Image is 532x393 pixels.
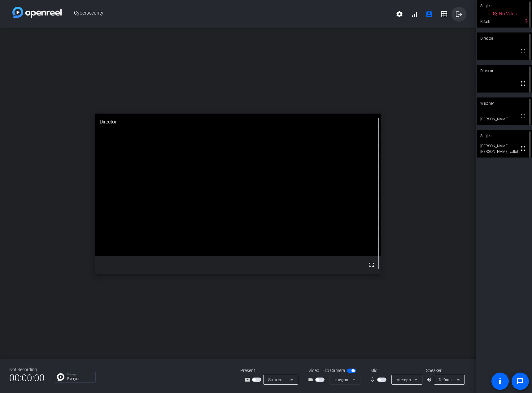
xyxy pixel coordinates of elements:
[268,377,282,382] span: Source
[519,112,527,120] mat-icon: fullscreen
[517,378,524,385] mat-icon: message
[477,32,532,44] div: Director
[368,261,375,269] mat-icon: fullscreen
[95,114,381,130] div: Director
[308,376,315,383] mat-icon: videocam_outline
[496,378,504,385] mat-icon: accessibility
[370,376,377,383] mat-icon: mic_none
[396,11,403,18] mat-icon: settings
[519,80,527,87] mat-icon: fullscreen
[519,47,527,55] mat-icon: fullscreen
[245,376,252,383] mat-icon: screen_share_outline
[455,11,463,18] mat-icon: logout
[477,65,532,77] div: Director
[62,7,392,22] span: Cybersecurity
[440,11,448,18] mat-icon: grid_on
[425,11,433,18] mat-icon: account_box
[519,145,527,152] mat-icon: fullscreen
[477,130,532,142] div: Subject
[426,376,434,383] mat-icon: volume_up
[426,367,463,374] div: Speaker
[477,97,532,109] div: Watcher
[499,11,517,16] span: No Video
[407,7,422,22] button: signal_cellular_alt
[57,373,64,381] img: Chat Icon
[396,377,487,382] span: Microphone (Logi C615 HD WebCam) (046d:082c)
[9,370,45,386] span: 00:00:00
[322,367,345,374] span: Flip Camera
[9,366,45,373] div: Not Recording
[308,367,319,374] span: Video
[364,367,426,374] div: Mic
[67,377,92,381] p: Everyone
[67,373,92,376] p: Group
[240,367,302,374] div: Present
[12,7,62,18] img: white-gradient.svg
